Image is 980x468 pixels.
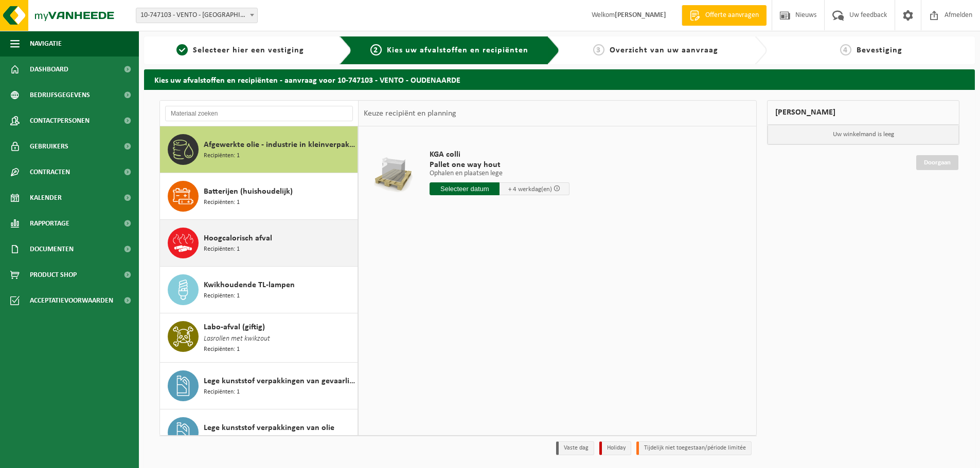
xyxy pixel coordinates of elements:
span: 10-747103 - VENTO - OUDENAARDE [136,8,257,23]
strong: [PERSON_NAME] [615,11,666,19]
h2: Kies uw afvalstoffen en recipiënten - aanvraag voor 10-747103 - VENTO - OUDENAARDE [144,69,975,89]
span: Recipiënten: 1 [204,198,240,208]
span: Afgewerkte olie - industrie in kleinverpakking [204,139,355,151]
span: Kwikhoudende TL-lampen [204,279,295,291]
span: KGA colli [430,149,569,160]
button: Hoogcalorisch afval Recipiënten: 1 [160,220,358,267]
span: Batterijen (huishoudelijk) [204,185,293,198]
span: Pallet one way hout [430,160,569,170]
span: 10-747103 - VENTO - OUDENAARDE [136,8,258,23]
a: 1Selecteer hier een vestiging [149,44,331,57]
input: Selecteer datum [430,182,500,195]
span: Recipiënten: 1 [204,291,240,301]
div: [PERSON_NAME] [767,100,959,125]
a: Doorgaan [916,155,958,170]
span: Lege kunststof verpakkingen van gevaarlijke stoffen [204,375,355,387]
span: Documenten [30,236,74,262]
span: Lasrollen met kwikzout [204,333,270,345]
div: Keuze recipiënt en planning [359,101,461,126]
span: Product Shop [30,262,77,288]
span: Dashboard [30,57,68,82]
span: Overzicht van uw aanvraag [610,46,718,54]
span: Recipiënten: 1 [204,387,240,397]
li: Vaste dag [556,441,594,455]
a: Offerte aanvragen [682,5,767,26]
span: Selecteer hier een vestiging [193,46,304,54]
span: 4 [840,44,851,55]
span: Kalender [30,185,62,211]
button: Lege kunststof verpakkingen van olie Recipiënten: 1 [160,409,358,456]
li: Tijdelijk niet toegestaan/période limitée [636,441,752,455]
span: Labo-afval (giftig) [204,321,265,333]
span: Recipiënten: 1 [204,345,240,354]
button: Lege kunststof verpakkingen van gevaarlijke stoffen Recipiënten: 1 [160,363,358,409]
span: Navigatie [30,31,62,57]
span: + 4 werkdag(en) [508,186,552,193]
span: 2 [370,44,382,55]
button: Kwikhoudende TL-lampen Recipiënten: 1 [160,267,358,313]
span: Recipiënten: 1 [204,151,240,161]
span: Lege kunststof verpakkingen van olie [204,422,334,434]
span: Contactpersonen [30,108,90,134]
span: Rapportage [30,211,69,236]
p: Uw winkelmand is leeg [768,125,959,144]
span: Contracten [30,159,70,185]
button: Batterijen (huishoudelijk) Recipiënten: 1 [160,173,358,220]
span: Kies uw afvalstoffen en recipiënten [387,46,528,54]
span: Recipiënten: 1 [204,434,240,444]
p: Ophalen en plaatsen lege [430,170,569,177]
span: Recipiënten: 1 [204,245,240,254]
li: Holiday [599,441,631,455]
input: Materiaal zoeken [165,106,353,121]
span: Offerte aanvragen [703,10,761,21]
span: Bevestiging [857,46,902,54]
button: Labo-afval (giftig) Lasrollen met kwikzout Recipiënten: 1 [160,313,358,363]
span: 3 [593,44,604,55]
span: 1 [176,44,188,55]
span: Acceptatievoorwaarden [30,288,113,313]
span: Bedrijfsgegevens [30,82,90,108]
button: Afgewerkte olie - industrie in kleinverpakking Recipiënten: 1 [160,126,358,173]
span: Hoogcalorisch afval [204,232,272,245]
span: Gebruikers [30,134,68,159]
